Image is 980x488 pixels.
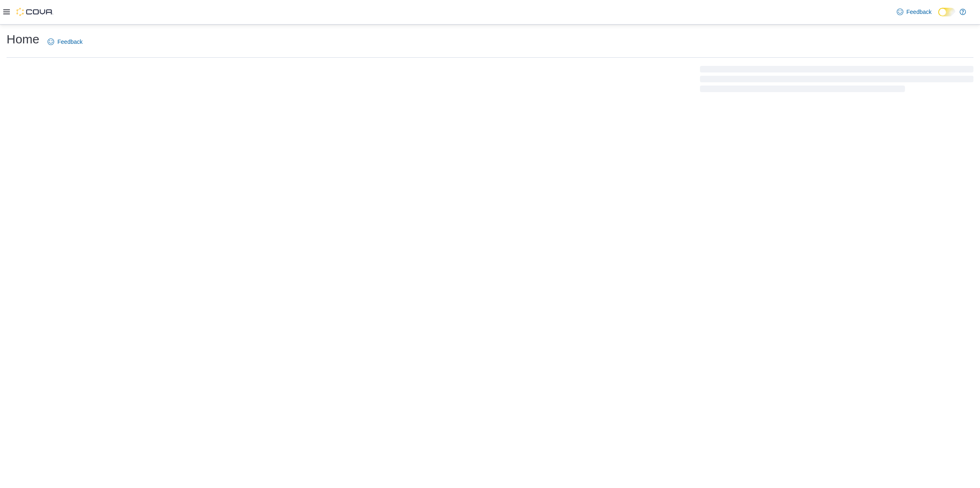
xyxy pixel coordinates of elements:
[16,8,53,16] img: Cova
[907,8,932,16] span: Feedback
[44,34,86,50] a: Feedback
[938,16,939,17] span: Dark Mode
[57,38,82,46] span: Feedback
[938,8,955,16] input: Dark Mode
[700,68,973,94] span: Loading
[7,31,39,47] h1: Home
[893,4,935,20] a: Feedback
